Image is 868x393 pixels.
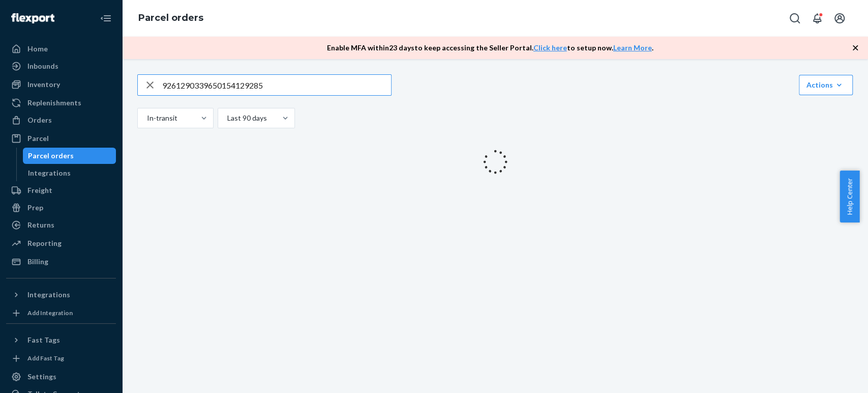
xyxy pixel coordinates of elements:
div: Orders [27,115,52,125]
a: Returns [6,217,116,233]
ol: breadcrumbs [130,4,212,33]
a: Settings [6,369,116,385]
a: Inbounds [6,58,116,74]
div: Inventory [27,79,60,90]
div: Fast Tags [27,335,60,345]
button: Integrations [6,287,116,303]
div: Parcel orders [28,151,74,161]
div: Replenishments [27,98,81,108]
div: Add Integration [27,308,73,317]
a: Reporting [6,235,116,251]
div: Inbounds [27,61,58,71]
a: Billing [6,254,116,270]
div: Actions [806,80,845,90]
div: Freight [27,185,52,195]
button: Fast Tags [6,332,116,348]
input: Search parcels [162,75,391,95]
input: Last 90 days [226,113,227,123]
button: Help Center [840,171,859,222]
div: Returns [27,220,54,230]
a: Home [6,41,116,57]
img: Flexport logo [11,13,54,23]
div: Settings [27,372,56,382]
a: Freight [6,182,116,199]
div: Add Fast Tag [27,354,64,362]
a: Replenishments [6,95,116,111]
a: Prep [6,200,116,216]
div: Parcel [27,133,49,144]
a: Click here [533,43,567,52]
div: Reporting [27,238,62,248]
a: Add Fast Tag [6,352,116,364]
a: Inventory [6,76,116,93]
a: Learn More [613,43,652,52]
button: Open account menu [829,8,850,29]
button: Actions [799,75,853,95]
button: Open notifications [807,8,827,29]
a: Parcel orders [23,148,116,164]
p: Enable MFA within 23 days to keep accessing the Seller Portal. to setup now. . [327,43,653,53]
div: Billing [27,257,48,267]
div: Integrations [27,290,70,300]
button: Close Navigation [96,8,116,29]
button: Open Search Box [785,8,805,29]
div: Prep [27,203,43,213]
a: Parcel [6,130,116,147]
input: In-transit [146,113,147,123]
a: Integrations [23,165,116,181]
a: Add Integration [6,307,116,319]
div: Integrations [28,168,71,178]
a: Parcel orders [138,12,203,23]
div: Home [27,44,48,54]
a: Orders [6,112,116,128]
